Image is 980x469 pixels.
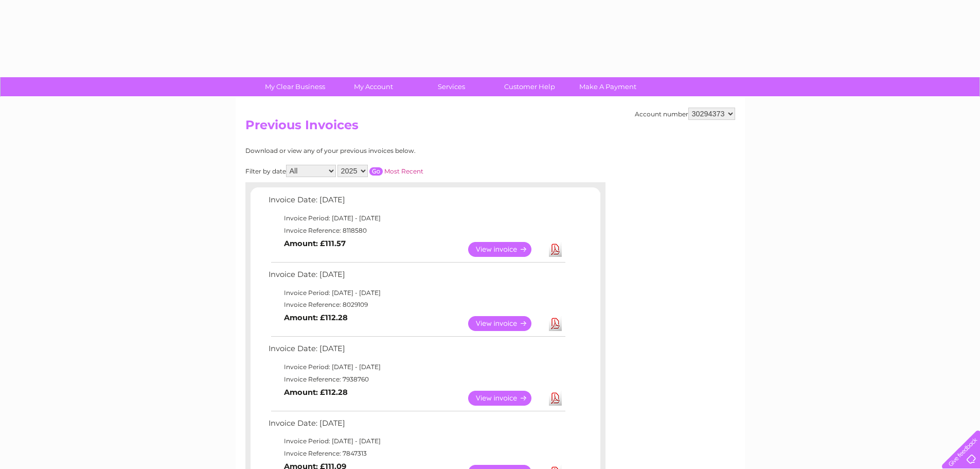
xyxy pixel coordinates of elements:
td: Invoice Period: [DATE] - [DATE] [266,287,567,299]
td: Invoice Period: [DATE] - [DATE] [266,361,567,373]
td: Invoice Period: [DATE] - [DATE] [266,435,567,447]
a: View [468,391,544,406]
a: Services [409,77,494,96]
a: Download [549,316,562,331]
div: Account number [635,108,735,120]
h2: Previous Invoices [245,118,735,137]
b: Amount: £112.28 [284,313,348,322]
a: My Clear Business [253,77,337,96]
a: Make A Payment [565,77,650,96]
a: Download [549,391,562,406]
td: Invoice Reference: 8118580 [266,224,567,237]
a: My Account [331,77,416,96]
td: Invoice Reference: 7938760 [266,373,567,386]
td: Invoice Date: [DATE] [266,342,567,361]
td: Invoice Period: [DATE] - [DATE] [266,212,567,224]
div: Filter by date [245,165,515,177]
a: Download [549,242,562,257]
td: Invoice Date: [DATE] [266,416,567,436]
a: View [468,316,544,331]
b: Amount: £111.57 [284,239,346,248]
a: Most Recent [384,167,423,175]
td: Invoice Reference: 7847313 [266,447,567,460]
b: Amount: £112.28 [284,388,348,397]
a: Customer Help [487,77,572,96]
div: Download or view any of your previous invoices below. [245,147,515,154]
a: View [468,242,544,257]
td: Invoice Date: [DATE] [266,268,567,287]
td: Invoice Date: [DATE] [266,193,567,212]
td: Invoice Reference: 8029109 [266,299,567,311]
